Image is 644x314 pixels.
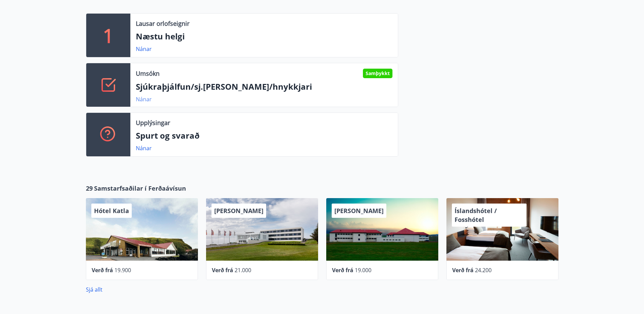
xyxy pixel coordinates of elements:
span: Íslandshótel / Fosshótel [455,207,497,224]
a: Nánar [136,144,152,152]
span: [PERSON_NAME] [334,207,384,215]
p: 1 [103,22,114,48]
span: Hótel Katla [94,207,129,215]
span: Verð frá [452,266,474,274]
p: Sjúkraþjálfun/sj.[PERSON_NAME]/hnykkjari [136,81,392,92]
a: Nánar [136,45,152,53]
p: Umsókn [136,69,160,78]
span: 21.000 [235,266,251,274]
span: Verð frá [332,266,353,274]
a: Nánar [136,95,152,103]
span: Verð frá [212,266,233,274]
span: 29 [86,184,93,193]
p: Upplýsingar [136,118,170,127]
span: 19.900 [114,266,131,274]
span: [PERSON_NAME] [214,207,263,215]
span: Verð frá [92,266,113,274]
p: Lausar orlofseignir [136,19,189,28]
span: Samstarfsaðilar í Ferðaávísun [94,184,186,193]
span: 19.000 [355,266,371,274]
div: Samþykkt [363,69,392,78]
p: Næstu helgi [136,31,392,42]
p: Spurt og svarað [136,130,392,141]
a: Sjá allt [86,286,103,293]
span: 24.200 [475,266,492,274]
